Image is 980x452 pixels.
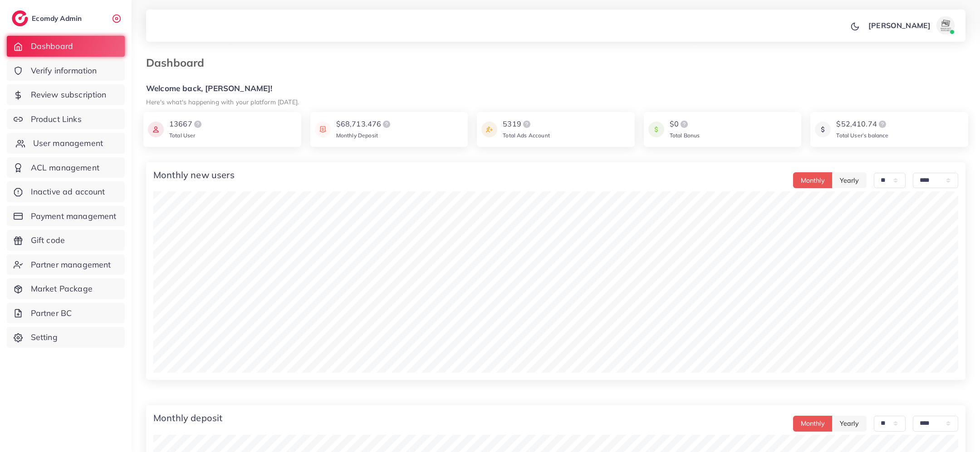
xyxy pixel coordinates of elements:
[503,119,550,130] div: 5319
[7,181,125,202] a: Inactive ad account
[31,186,105,198] span: Inactive ad account
[7,60,125,81] a: Verify information
[936,16,955,34] img: avatar
[146,84,965,93] h5: Welcome back, [PERSON_NAME]!
[836,119,888,130] div: $52,410.74
[679,119,690,130] img: logo
[832,172,867,188] button: Yearly
[7,109,125,130] a: Product Links
[7,36,125,57] a: Dashboard
[33,137,103,149] span: User management
[481,119,497,140] img: icon payment
[31,307,72,319] span: Partner BC
[31,210,117,222] span: Payment management
[670,132,700,139] span: Total Bonus
[521,119,532,130] img: logo
[169,119,203,130] div: 13667
[503,132,550,139] span: Total Ads Account
[877,119,888,130] img: logo
[7,133,125,154] a: User management
[31,283,93,295] span: Market Package
[31,234,65,246] span: Gift code
[169,132,196,139] span: Total User
[146,98,299,106] small: Here's what's happening with your platform [DATE].
[7,84,125,105] a: Review subscription
[31,40,73,52] span: Dashboard
[336,119,392,130] div: $68,713.476
[31,162,99,174] span: ACL management
[31,113,82,125] span: Product Links
[31,89,107,101] span: Review subscription
[793,416,833,432] button: Monthly
[648,119,664,140] img: icon payment
[7,278,125,299] a: Market Package
[192,119,203,130] img: logo
[863,16,958,34] a: [PERSON_NAME]avatar
[7,230,125,251] a: Gift code
[836,132,888,139] span: Total User’s balance
[32,14,84,23] h2: Ecomdy Admin
[12,10,84,26] a: logoEcomdy Admin
[381,119,392,130] img: logo
[793,172,833,188] button: Monthly
[868,20,931,31] p: [PERSON_NAME]
[7,254,125,275] a: Partner management
[31,259,111,271] span: Partner management
[153,413,222,423] h4: Monthly deposit
[12,10,28,26] img: logo
[815,119,831,140] img: icon payment
[315,119,331,140] img: icon payment
[31,331,58,343] span: Setting
[153,170,235,180] h4: Monthly new users
[336,132,378,139] span: Monthly Deposit
[148,119,164,140] img: icon payment
[31,65,97,77] span: Verify information
[832,416,867,432] button: Yearly
[670,119,700,130] div: $0
[7,303,125,324] a: Partner BC
[7,327,125,348] a: Setting
[7,206,125,227] a: Payment management
[7,157,125,178] a: ACL management
[146,56,211,69] h3: Dashboard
